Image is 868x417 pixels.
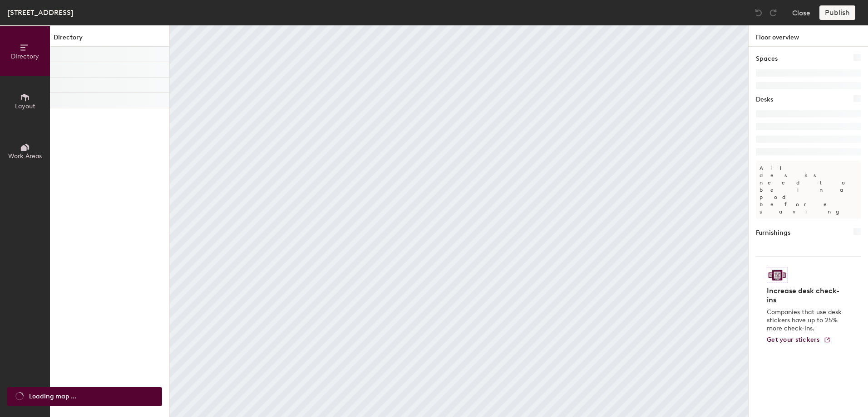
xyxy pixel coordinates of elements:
[769,8,778,17] img: Redo
[756,54,778,64] h1: Spaces
[170,25,748,417] canvas: Map
[767,286,844,305] h4: Increase desk check-ins
[792,5,810,20] button: Close
[754,8,763,17] img: Undo
[756,161,861,219] p: All desks need to be in a pod before saving
[7,7,74,18] div: [STREET_ADDRESS]
[8,152,42,160] span: Work Areas
[756,228,790,238] h1: Furnishings
[50,33,169,47] h1: Directory
[767,308,844,333] p: Companies that use desk stickers have up to 25% more check-ins.
[767,336,831,344] a: Get your stickers
[767,336,820,344] span: Get your stickers
[756,95,773,105] h1: Desks
[767,267,788,283] img: Sticker logo
[11,53,39,60] span: Directory
[749,25,868,47] h1: Floor overview
[29,392,76,402] span: Loading map ...
[15,102,35,110] span: Layout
